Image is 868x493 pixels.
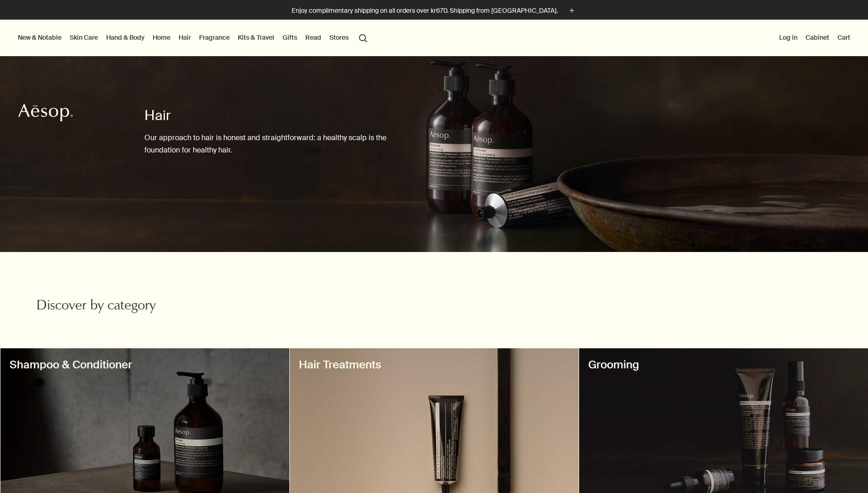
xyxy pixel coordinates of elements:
button: New & Notable [16,31,63,43]
button: Stores [328,31,350,43]
button: Enjoy complimentary shipping on all orders over kr670. Shipping from [GEOGRAPHIC_DATA]. [292,5,577,16]
button: Open search [355,29,371,46]
svg: Aesop [18,104,73,122]
a: Kits & Travel [236,31,276,43]
a: Cabinet [804,31,831,43]
h1: Hair [144,106,397,125]
h3: Hair Treatments [299,357,570,372]
a: Read [303,31,323,43]
h3: Shampoo & Conditioner [10,357,280,372]
a: Skin Care [68,31,100,43]
a: Hand & Body [104,31,146,43]
button: Log in [777,31,799,43]
h3: Grooming [588,357,859,372]
a: Gifts [281,31,299,43]
a: Aesop [16,101,75,126]
a: Fragrance [197,31,231,43]
a: Home [151,31,172,43]
p: Enjoy complimentary shipping on all orders over kr670. Shipping from [GEOGRAPHIC_DATA]. [292,6,558,16]
nav: primary [16,20,371,56]
a: Hair [177,31,193,43]
h2: Discover by category [36,298,302,316]
p: Our approach to hair is honest and straightforward: a healthy scalp is the foundation for healthy... [144,131,397,156]
nav: supplementary [777,20,852,56]
button: Cart [836,31,852,43]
